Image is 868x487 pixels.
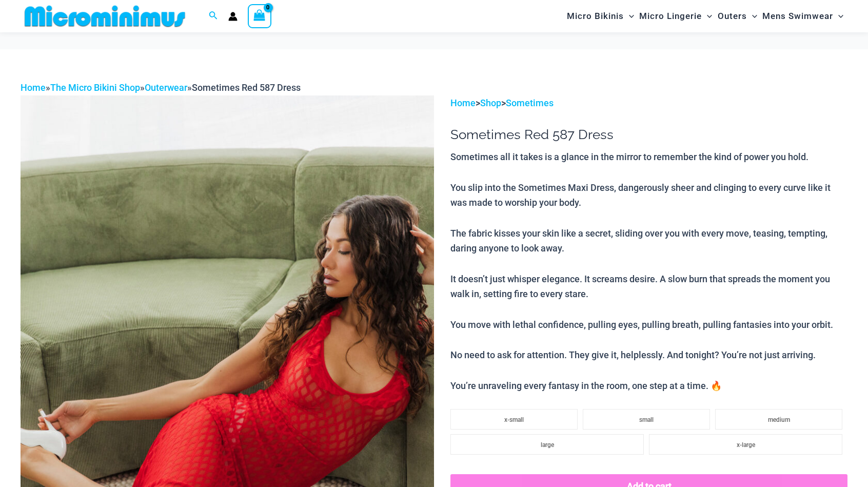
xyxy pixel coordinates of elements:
[737,441,755,449] span: x-large
[715,409,842,430] li: medium
[450,409,578,430] li: x-small
[450,127,847,143] h1: Sometimes Red 587 Dress
[450,98,476,108] a: Home
[747,3,757,29] span: Menu Toggle
[702,3,712,29] span: Menu Toggle
[480,98,501,108] a: Shop
[567,3,624,29] span: Micro Bikinis
[768,416,790,423] span: medium
[718,3,747,29] span: Outers
[639,416,654,423] span: small
[21,5,189,28] img: MM SHOP LOGO FLAT
[583,409,710,430] li: small
[833,3,843,29] span: Menu Toggle
[564,3,637,29] a: Micro BikinisMenu ToggleMenu Toggle
[192,82,301,93] span: Sometimes Red 587 Dress
[248,4,271,28] a: View Shopping Cart, empty
[637,3,715,29] a: Micro LingerieMenu ToggleMenu Toggle
[450,95,847,111] p: > >
[21,82,301,93] span: » » »
[760,3,846,29] a: Mens SwimwearMenu ToggleMenu Toggle
[21,82,46,93] a: Home
[649,434,842,455] li: x-large
[639,3,702,29] span: Micro Lingerie
[624,3,634,29] span: Menu Toggle
[506,98,554,108] a: Sometimes
[145,82,187,93] a: Outerwear
[541,441,554,449] span: large
[715,3,760,29] a: OutersMenu ToggleMenu Toggle
[563,2,847,31] nav: Site Navigation
[228,12,238,21] a: Account icon link
[209,10,218,23] a: Search icon link
[762,3,833,29] span: Mens Swimwear
[450,149,847,393] p: Sometimes all it takes is a glance in the mirror to remember the kind of power you hold. You slip...
[450,434,644,455] li: large
[50,82,140,93] a: The Micro Bikini Shop
[504,416,524,423] span: x-small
